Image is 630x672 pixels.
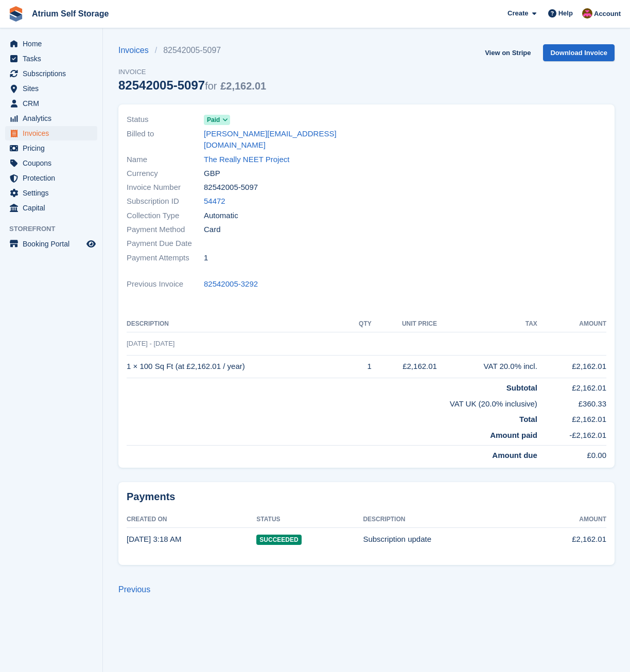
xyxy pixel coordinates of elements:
span: Card [204,224,221,236]
span: Invoices [23,126,84,140]
th: Amount [525,511,606,528]
span: Pricing [23,141,84,155]
td: 1 × 100 Sq Ft (at £2,162.01 / year) [127,355,348,378]
th: Amount [537,316,606,332]
span: Capital [23,201,84,215]
a: Invoices [118,44,155,57]
strong: Total [519,415,537,423]
a: Preview store [85,238,97,250]
span: Storefront [9,224,102,234]
a: menu [5,237,97,251]
span: Settings [23,186,84,200]
img: Mark Rhodes [582,8,592,19]
span: Create [507,8,528,19]
span: 82542005-5097 [204,182,258,193]
span: Subscription ID [127,196,204,207]
a: menu [5,186,97,200]
td: -£2,162.01 [537,426,606,446]
td: £2,162.01 [537,410,606,426]
span: Subscriptions [23,66,84,81]
span: Invoice Number [127,182,204,193]
th: Description [363,511,524,528]
span: for [205,80,217,92]
a: Download Invoice [543,44,615,61]
a: menu [5,96,97,111]
a: menu [5,126,97,140]
a: The Really NEET Project [204,154,289,166]
th: Tax [437,316,537,332]
span: Analytics [23,111,84,126]
span: £2,162.01 [220,80,266,92]
td: £2,162.01 [525,528,606,551]
span: CRM [23,96,84,111]
a: Paid [204,114,230,126]
th: Status [256,511,363,528]
td: VAT UK (20.0% inclusive) [127,394,537,410]
th: Description [127,316,348,332]
a: menu [5,66,97,81]
span: Payment Attempts [127,252,204,264]
nav: breadcrumbs [118,44,266,57]
strong: Amount due [492,451,537,459]
a: Previous [118,585,150,594]
span: Payment Method [127,224,204,236]
th: Unit Price [372,316,437,332]
span: Status [127,114,204,126]
a: menu [5,37,97,51]
a: menu [5,171,97,185]
span: Automatic [204,210,238,222]
strong: Subtotal [506,383,537,392]
span: Account [594,9,621,19]
img: stora-icon-8386f47178a22dfd0bd8f6a31ec36ba5ce8667c1dd55bd0f319d3a0aa187defe.svg [8,6,24,22]
td: £360.33 [537,394,606,410]
th: QTY [348,316,372,332]
span: Currency [127,168,204,180]
a: menu [5,51,97,66]
span: Tasks [23,51,84,66]
span: Collection Type [127,210,204,222]
span: Succeeded [256,535,301,545]
a: menu [5,201,97,215]
td: £2,162.01 [537,378,606,394]
span: Name [127,154,204,166]
span: Previous Invoice [127,278,204,290]
span: Coupons [23,156,84,170]
span: Invoice [118,67,266,77]
a: View on Stripe [481,44,535,61]
td: £2,162.01 [537,355,606,378]
span: Paid [207,115,220,125]
div: VAT 20.0% incl. [437,361,537,373]
div: 82542005-5097 [118,78,266,92]
td: £2,162.01 [372,355,437,378]
td: 1 [348,355,372,378]
a: menu [5,111,97,126]
time: 2025-10-01 02:18:46 UTC [127,535,181,543]
h2: Payments [127,490,606,503]
a: menu [5,141,97,155]
th: Created On [127,511,256,528]
a: 54472 [204,196,225,207]
span: Protection [23,171,84,185]
span: Help [558,8,573,19]
span: [DATE] - [DATE] [127,340,174,347]
span: 1 [204,252,208,264]
span: Billed to [127,128,204,151]
span: GBP [204,168,220,180]
a: 82542005-3292 [204,278,258,290]
td: £0.00 [537,446,606,462]
span: Booking Portal [23,237,84,251]
td: Subscription update [363,528,524,551]
span: Home [23,37,84,51]
span: Payment Due Date [127,238,204,250]
strong: Amount paid [490,431,537,439]
a: menu [5,156,97,170]
span: Sites [23,81,84,96]
a: menu [5,81,97,96]
a: Atrium Self Storage [28,5,113,22]
a: [PERSON_NAME][EMAIL_ADDRESS][DOMAIN_NAME] [204,128,360,151]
